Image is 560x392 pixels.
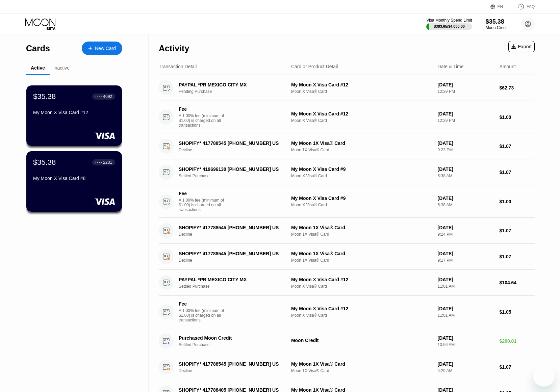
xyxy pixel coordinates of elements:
div: Pending Purchase [179,89,293,94]
div: 9:24 PM [438,232,494,237]
div: 11:01 AM [438,313,494,318]
div: PAYPAL *PR MEXICO CITY MX [179,82,285,87]
div: Card or Product Detail [291,64,338,69]
div: FeeA 1.00% fee (minimum of $1.00) is charged on all transactionsMy Moon X Visa Card #12Moon X Vis... [159,101,535,133]
div: $62.73 [500,85,535,90]
div: FeeA 1.00% fee (minimum of $1.00) is charged on all transactionsMy Moon X Visa Card #12Moon X Vis... [159,296,535,328]
div: A 1.00% fee (minimum of $1.00) is charged on all transactions [179,308,229,322]
div: [DATE] [438,277,494,282]
div: New Card [95,46,116,51]
div: Transaction Detail [159,64,197,69]
div: SHOPIFY* 417788545 [PHONE_NUMBER] USDeclineMy Moon 1X Visa® CardMoon 1X Visa® Card[DATE]9:17 PM$1.07 [159,244,535,270]
div: [DATE] [438,361,494,367]
div: My Moon 1X Visa® Card [291,140,432,146]
div: $35.38 [486,18,508,25]
div: Moon X Visa® Card [291,203,432,207]
div: Moon X Visa® Card [291,313,432,318]
div: My Moon X Visa Card #9 [291,195,432,201]
div: My Moon X Visa Card #12 [291,306,432,311]
div: Decline [179,232,293,237]
div: Fee [179,191,226,196]
div: Visa Monthly Spend Limit$383.65/$4,000.00 [426,18,472,30]
div: [DATE] [438,195,494,201]
div: [DATE] [438,251,494,256]
div: $1.07 [500,228,535,233]
div: 12:29 PM [438,118,494,123]
div: Inactive [53,65,70,71]
div: Decline [179,258,293,263]
div: [DATE] [438,140,494,146]
div: [DATE] [438,225,494,230]
div: Activity [159,44,189,53]
div: ● ● ● ● [95,161,102,163]
div: Purchased Moon Credit [179,335,285,341]
div: Moon X Visa® Card [291,89,432,94]
div: 12:29 PM [438,89,494,94]
div: Moon X Visa® Card [291,174,432,178]
div: Moon X Visa® Card [291,118,432,123]
div: $200.01 [500,338,535,344]
div: 4092 [103,94,112,99]
div: 9:17 PM [438,258,494,263]
div: 9:23 PM [438,148,494,152]
div: My Moon X Visa Card #12 [291,277,432,282]
div: Moon Credit [486,25,508,30]
div: Visa Monthly Spend Limit [426,18,472,23]
div: EN [490,3,511,10]
div: 2231 [103,160,112,165]
div: My Moon 1X Visa® Card [291,251,432,256]
div: $1.05 [500,309,535,315]
div: Cards [26,44,50,53]
div: Settled Purchase [179,342,293,347]
div: [DATE] [438,166,494,172]
div: FeeA 1.00% fee (minimum of $1.00) is charged on all transactionsMy Moon X Visa Card #9Moon X Visa... [159,185,535,218]
div: [DATE] [438,306,494,311]
div: Amount [500,64,516,69]
div: $383.65 / $4,000.00 [434,24,465,28]
div: PAYPAL *PR MEXICO CITY MXPending PurchaseMy Moon X Visa Card #12Moon X Visa® Card[DATE]12:29 PM$6... [159,75,535,101]
div: Fee [179,301,226,307]
div: $1.00 [500,114,535,120]
div: 5:38 AM [438,174,494,178]
div: SHOPIFY* 417788545 [PHONE_NUMBER] US [179,361,285,367]
div: Settled Purchase [179,284,293,289]
div: A 1.00% fee (minimum of $1.00) is charged on all transactions [179,113,229,128]
div: $35.38● ● ● ●4092My Moon X Visa Card #12 [26,85,122,146]
div: PAYPAL *PR MEXICO CITY MXSettled PurchaseMy Moon X Visa Card #12Moon X Visa® Card[DATE]11:01 AM$1... [159,270,535,296]
div: SHOPIFY* 417788545 [PHONE_NUMBER] US [179,251,285,256]
div: Export [508,41,535,52]
div: FAQ [511,3,535,10]
div: $35.38● ● ● ●2231My Moon X Visa Card #8 [26,151,122,212]
div: SHOPIFY* 419696130 [PHONE_NUMBER] USSettled PurchaseMy Moon X Visa Card #9Moon X Visa® Card[DATE]... [159,159,535,185]
div: $35.38 [33,92,56,101]
div: $35.38 [33,158,56,167]
div: 4:29 AM [438,368,494,373]
div: Export [511,44,532,49]
iframe: Button to launch messaging window [533,365,555,387]
div: My Moon 1X Visa® Card [291,225,432,230]
div: [DATE] [438,335,494,341]
div: New Card [82,42,122,55]
div: SHOPIFY* 417788545 [PHONE_NUMBER] US [179,225,285,230]
div: FAQ [527,4,535,9]
div: [DATE] [438,111,494,116]
div: 5:38 AM [438,203,494,207]
div: ● ● ● ● [95,96,102,98]
div: 11:01 AM [438,284,494,289]
div: Moon 1X Visa® Card [291,232,432,237]
div: 10:56 AM [438,342,494,347]
div: Moon 1X Visa® Card [291,368,432,373]
div: SHOPIFY* 417788545 [PHONE_NUMBER] USDeclineMy Moon 1X Visa® CardMoon 1X Visa® Card[DATE]4:29 AM$1.07 [159,354,535,380]
div: SHOPIFY* 417788545 [PHONE_NUMBER] USDeclineMy Moon 1X Visa® CardMoon 1X Visa® Card[DATE]9:23 PM$1.07 [159,133,535,159]
div: Decline [179,368,293,373]
div: Active [31,65,45,71]
div: My Moon X Visa Card #12 [291,82,432,87]
div: $1.07 [500,169,535,175]
div: My Moon X Visa Card #12 [291,111,432,116]
div: $1.07 [500,364,535,370]
div: EN [498,4,503,9]
div: $1.07 [500,143,535,149]
div: My Moon X Visa Card #8 [33,176,115,181]
div: $35.38Moon Credit [486,18,508,30]
div: Moon Credit [291,338,432,343]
